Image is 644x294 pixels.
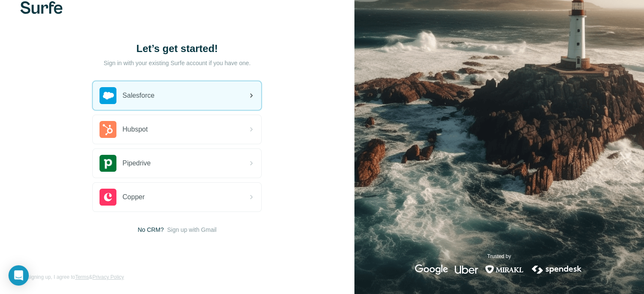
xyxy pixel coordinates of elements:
img: google's logo [415,264,448,275]
img: mirakl's logo [485,264,524,275]
img: spendesk's logo [531,264,583,275]
img: salesforce's logo [100,87,116,104]
p: Trusted by [487,253,511,260]
h1: Let’s get started! [92,42,262,55]
span: Salesforce [122,91,155,101]
span: Pipedrive [122,158,151,168]
img: uber's logo [455,264,478,275]
a: Terms [75,274,89,280]
span: No CRM? [138,225,163,234]
img: Surfe's logo [20,1,63,14]
p: Sign in with your existing Surfe account if you have one. [104,59,251,67]
div: Open Intercom Messenger [8,265,29,286]
span: By signing up, I agree to & [20,273,124,281]
a: Privacy Policy [92,274,124,280]
img: copper's logo [100,189,116,206]
span: Hubspot [122,124,148,135]
span: Copper [122,192,144,202]
button: Sign up with Gmail [167,225,217,234]
img: pipedrive's logo [100,155,116,172]
img: hubspot's logo [100,121,116,138]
